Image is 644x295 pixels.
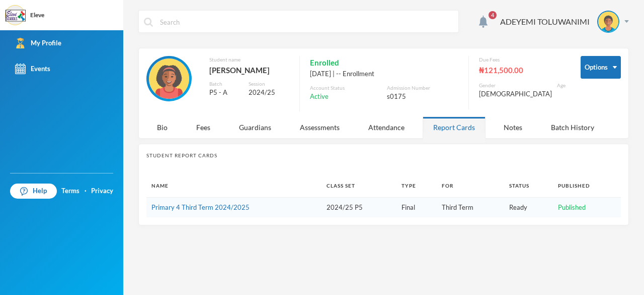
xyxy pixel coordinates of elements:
td: Ready [504,197,553,217]
div: s0175 [387,92,458,102]
div: Due Fees [479,56,566,64]
div: Batch [209,80,242,88]
th: For [437,174,504,197]
span: Active [310,92,329,102]
div: Bio [146,116,178,138]
input: Search [159,11,453,33]
a: Primary 4 Third Term 2024/2025 [151,203,250,211]
img: search [144,18,153,27]
div: Eleve [30,11,44,20]
th: Type [396,174,436,197]
div: Session [249,80,289,88]
th: Status [504,174,553,197]
div: 2024/25 [249,88,289,98]
img: STUDENT [598,12,618,32]
td: 2024/25 P5 [321,197,396,217]
div: Guardians [228,116,282,138]
div: Batch History [540,116,605,138]
img: STUDENT [149,58,189,99]
a: Help [10,184,57,199]
a: Terms [61,186,79,196]
span: Enrolled [310,56,339,69]
div: Admission Number [387,84,458,92]
span: Published [558,203,586,211]
span: 4 [489,11,497,19]
div: Assessments [289,116,350,138]
div: Account Status [310,84,381,92]
td: Third Term [437,197,504,217]
td: Final [396,197,436,217]
div: My Profile [15,38,61,48]
div: Events [15,64,50,74]
div: Fees [186,116,221,138]
div: Notes [493,116,533,138]
div: [DATE] | -- Enrollment [310,69,458,79]
div: ADEYEMI TOLUWANIMI [500,16,590,28]
div: [DEMOGRAPHIC_DATA] [479,89,552,99]
div: [PERSON_NAME] [209,64,289,77]
div: Student name [209,56,289,64]
button: Options [581,56,621,79]
div: · [85,186,87,196]
a: Privacy [91,186,113,196]
th: Published [553,174,621,197]
div: P5 - A [209,88,242,98]
div: ₦121,500.00 [479,64,566,77]
div: Student Report Cards [146,152,621,159]
th: Name [146,174,321,197]
img: logo [6,6,26,26]
div: Gender [479,82,552,89]
div: Attendance [358,116,415,138]
div: Report Cards [423,116,486,138]
div: Age [557,82,566,89]
th: Class Set [321,174,396,197]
